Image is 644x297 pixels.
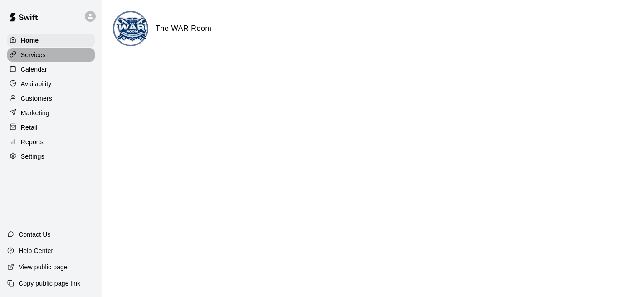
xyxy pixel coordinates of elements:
a: Services [7,48,95,62]
img: The WAR Room logo [114,12,148,46]
p: Retail [21,123,38,132]
p: Settings [21,152,44,161]
a: Home [7,34,95,47]
p: Availability [21,79,52,88]
a: Retail [7,121,95,134]
a: Marketing [7,106,95,120]
a: Customers [7,92,95,105]
p: Home [21,36,39,45]
a: Settings [7,150,95,163]
p: Contact Us [19,230,51,239]
p: Calendar [21,65,47,74]
p: Help Center [19,246,53,255]
p: Marketing [21,108,49,117]
p: Reports [21,137,44,146]
a: Calendar [7,63,95,76]
p: View public page [19,263,68,272]
p: Customers [21,94,52,103]
p: Copy public page link [19,279,80,288]
a: Availability [7,77,95,91]
a: Reports [7,135,95,149]
h6: The WAR Room [156,23,212,34]
p: Services [21,50,46,59]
